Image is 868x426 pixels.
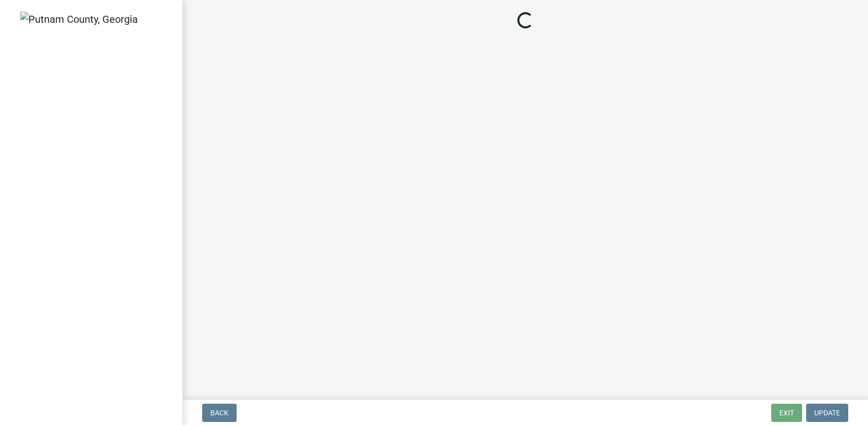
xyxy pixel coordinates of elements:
[814,409,840,417] span: Update
[771,404,802,422] button: Exit
[202,404,237,422] button: Back
[20,12,138,27] img: Putnam County, Georgia
[806,404,848,422] button: Update
[210,409,229,417] span: Back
